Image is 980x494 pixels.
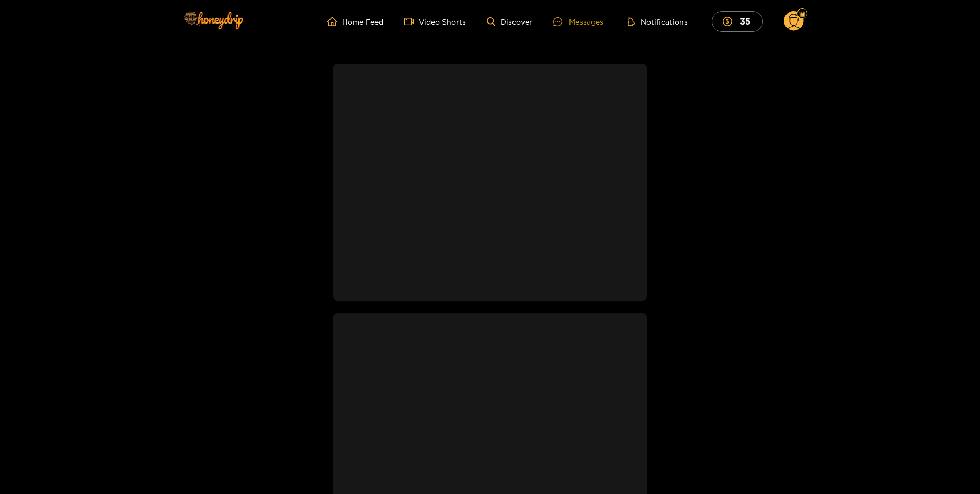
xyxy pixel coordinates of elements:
[799,11,805,17] img: Fan Level
[723,17,737,26] span: dollar
[487,17,532,26] a: Discover
[553,16,603,28] div: Messages
[624,16,691,27] button: Notifications
[327,17,383,26] a: Home Feed
[738,16,752,27] mark: 35
[404,17,466,26] a: Video Shorts
[712,11,763,31] button: 35
[327,17,342,26] span: home
[404,17,419,26] span: video-camera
